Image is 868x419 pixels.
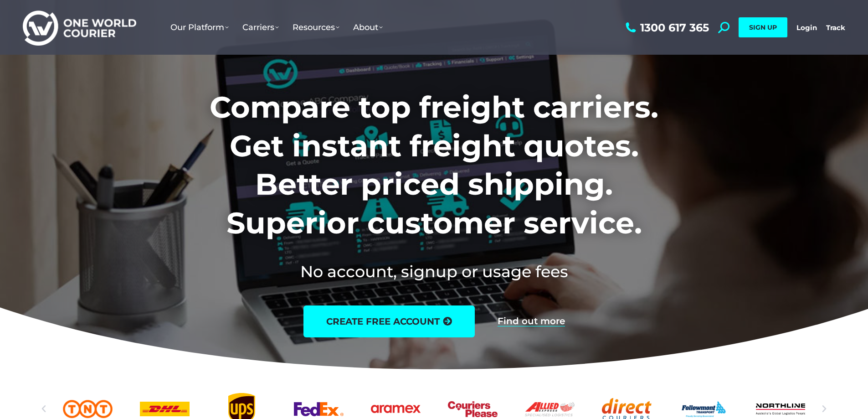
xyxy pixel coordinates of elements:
span: Our Platform [170,22,229,32]
a: create free account [303,305,475,337]
span: Resources [293,22,339,32]
a: SIGN UP [739,17,787,37]
a: Login [796,23,817,32]
a: Carriers [236,13,286,41]
a: Our Platform [164,13,236,41]
span: About [353,22,383,32]
a: Resources [286,13,346,41]
a: Find out more [498,316,565,326]
h2: No account, signup or usage fees [149,260,719,283]
img: One World Courier [23,9,136,46]
span: Carriers [242,22,279,32]
a: About [346,13,390,41]
a: 1300 617 365 [623,22,709,33]
h1: Compare top freight carriers. Get instant freight quotes. Better priced shipping. Superior custom... [149,88,719,242]
a: Track [826,23,845,32]
span: SIGN UP [749,23,777,31]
